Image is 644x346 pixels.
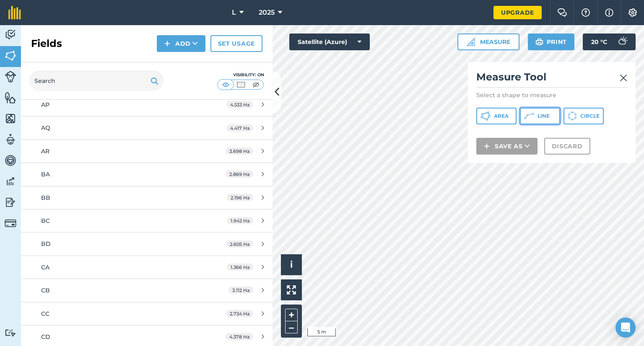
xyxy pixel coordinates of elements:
[614,34,631,50] img: svg+xml;base64,PD94bWwgdmVyc2lvbj0iMS4wIiBlbmNvZGluZz0idXRmLTgiPz4KPCEtLSBHZW5lcmF0b3I6IEFkb2JlIE...
[41,310,49,318] span: CC
[476,91,627,99] p: Select a shape to measure
[29,71,164,91] input: Search
[581,8,591,17] img: A question mark icon
[21,140,273,163] a: AR3.698 Ha
[476,138,538,155] button: Save as
[494,113,509,119] span: Area
[236,80,246,89] img: svg+xml;base64,PHN2ZyB4bWxucz0iaHR0cDovL3d3dy53My5vcmcvMjAwMC9zdmciIHdpZHRoPSI1MCIgaGVpZ2h0PSI0MC...
[221,80,231,89] img: svg+xml;base64,PHN2ZyB4bWxucz0iaHR0cDovL3d3dy53My5vcmcvMjAwMC9zdmciIHdpZHRoPSI1MCIgaGVpZ2h0PSI0MC...
[259,8,275,18] span: 2025
[210,35,262,52] a: Set usage
[226,240,253,248] span: 2.605 Ha
[226,333,253,340] span: 4.378 Ha
[493,6,542,19] a: Upgrade
[557,8,567,17] img: Two speech bubbles overlapping with the left bubble in the forefront
[21,279,273,302] a: CB3.112 Ha
[535,37,543,47] img: svg+xml;base64,PHN2ZyB4bWxucz0iaHR0cDovL3d3dy53My5vcmcvMjAwMC9zdmciIHdpZHRoPSIxOSIgaGVpZ2h0PSIyNC...
[41,147,49,155] span: AR
[21,163,273,186] a: BA2.869 Ha
[287,285,296,294] img: Four arrows, one pointing top left, one top right, one bottom right and the last bottom left
[227,217,253,224] span: 1.942 Ha
[226,170,253,178] span: 2.869 Ha
[5,196,16,209] img: svg+xml;base64,PD94bWwgdmVyc2lvbj0iMS4wIiBlbmNvZGluZz0idXRmLTgiPz4KPCEtLSBHZW5lcmF0b3I6IEFkb2JlIE...
[8,6,21,19] img: fieldmargin Logo
[226,124,253,132] span: 4.417 Ha
[620,73,627,83] img: svg+xml;base64,PHN2ZyB4bWxucz0iaHR0cDovL3d3dy53My5vcmcvMjAwMC9zdmciIHdpZHRoPSIyMiIgaGVpZ2h0PSIzMC...
[41,217,50,225] span: BC
[615,318,636,338] div: Open Intercom Messenger
[563,108,604,124] button: Circle
[41,287,50,294] span: CB
[290,259,293,270] span: i
[21,302,273,325] a: CC2.734 Ha
[5,49,16,62] img: svg+xml;base64,PHN2ZyB4bWxucz0iaHR0cDovL3d3dy53My5vcmcvMjAwMC9zdmciIHdpZHRoPSI1NiIgaGVpZ2h0PSI2MC...
[605,8,613,18] img: svg+xml;base64,PHN2ZyB4bWxucz0iaHR0cDovL3d3dy53My5vcmcvMjAwMC9zdmciIHdpZHRoPSIxNyIgaGVpZ2h0PSIxNy...
[281,254,302,275] button: i
[484,141,490,151] img: svg+xml;base64,PHN2ZyB4bWxucz0iaHR0cDovL3d3dy53My5vcmcvMjAwMC9zdmciIHdpZHRoPSIxNCIgaGVpZ2h0PSIyNC...
[5,112,16,125] img: svg+xml;base64,PHN2ZyB4bWxucz0iaHR0cDovL3d3dy53My5vcmcvMjAwMC9zdmciIHdpZHRoPSI1NiIgaGVpZ2h0PSI2MC...
[544,138,590,155] button: Discard
[151,76,158,86] img: svg+xml;base64,PHN2ZyB4bWxucz0iaHR0cDovL3d3dy53My5vcmcvMjAwMC9zdmciIHdpZHRoPSIxOSIgaGVpZ2h0PSIyNC...
[5,329,16,337] img: svg+xml;base64,PD94bWwgdmVyc2lvbj0iMS4wIiBlbmNvZGluZz0idXRmLTgiPz4KPCEtLSBHZW5lcmF0b3I6IEFkb2JlIE...
[457,34,519,50] button: Measure
[5,217,16,229] img: svg+xml;base64,PD94bWwgdmVyc2lvbj0iMS4wIiBlbmNvZGluZz0idXRmLTgiPz4KPCEtLSBHZW5lcmF0b3I6IEFkb2JlIE...
[580,113,600,119] span: Circle
[41,124,50,132] span: AQ
[226,101,253,108] span: 4.533 Ha
[21,116,273,139] a: AQ4.417 Ha
[251,80,261,89] img: svg+xml;base64,PHN2ZyB4bWxucz0iaHR0cDovL3d3dy53My5vcmcvMjAwMC9zdmciIHdpZHRoPSI1MCIgaGVpZ2h0PSI0MC...
[21,256,273,279] a: CA1.366 Ha
[583,34,636,50] button: 20 °C
[5,71,16,83] img: svg+xml;base64,PD94bWwgdmVyc2lvbj0iMS4wIiBlbmNvZGluZz0idXRmLTgiPz4KPCEtLSBHZW5lcmF0b3I6IEFkb2JlIE...
[285,309,298,321] button: +
[628,8,638,17] img: A cog icon
[41,194,50,201] span: BB
[5,91,16,104] img: svg+xml;base64,PHN2ZyB4bWxucz0iaHR0cDovL3d3dy53My5vcmcvMjAwMC9zdmciIHdpZHRoPSI1NiIgaGVpZ2h0PSI2MC...
[21,232,273,255] a: BD2.605 Ha
[227,194,253,201] span: 2.196 Ha
[476,70,627,88] h2: Measure Tool
[289,34,370,50] button: Satellite (Azure)
[21,209,273,232] a: BC1.942 Ha
[227,263,253,271] span: 1.366 Ha
[226,147,253,155] span: 3.698 Ha
[21,93,273,116] a: AP4.533 Ha
[5,133,16,146] img: svg+xml;base64,PD94bWwgdmVyc2lvbj0iMS4wIiBlbmNvZGluZz0idXRmLTgiPz4KPCEtLSBHZW5lcmF0b3I6IEFkb2JlIE...
[591,34,607,50] span: 20 ° C
[41,333,50,341] span: CD
[467,38,475,46] img: Ruler icon
[520,108,560,124] button: Line
[164,39,170,49] img: svg+xml;base64,PHN2ZyB4bWxucz0iaHR0cDovL3d3dy53My5vcmcvMjAwMC9zdmciIHdpZHRoPSIxNCIgaGVpZ2h0PSIyNC...
[5,28,16,41] img: svg+xml;base64,PD94bWwgdmVyc2lvbj0iMS4wIiBlbmNvZGluZz0idXRmLTgiPz4KPCEtLSBHZW5lcmF0b3I6IEFkb2JlIE...
[528,34,575,50] button: Print
[21,186,273,209] a: BB2.196 Ha
[31,37,62,50] h2: Fields
[157,35,205,52] button: Add
[5,175,16,188] img: svg+xml;base64,PD94bWwgdmVyc2lvbj0iMS4wIiBlbmNvZGluZz0idXRmLTgiPz4KPCEtLSBHZW5lcmF0b3I6IEFkb2JlIE...
[217,72,264,78] div: Visibility: On
[232,8,236,18] span: L
[5,154,16,167] img: svg+xml;base64,PD94bWwgdmVyc2lvbj0iMS4wIiBlbmNvZGluZz0idXRmLTgiPz4KPCEtLSBHZW5lcmF0b3I6IEFkb2JlIE...
[285,321,298,333] button: –
[538,113,550,119] span: Line
[476,108,517,124] button: Area
[41,240,51,248] span: BD
[41,263,49,271] span: CA
[229,287,253,294] span: 3.112 Ha
[41,101,49,108] span: AP
[41,170,50,178] span: BA
[226,310,253,317] span: 2.734 Ha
